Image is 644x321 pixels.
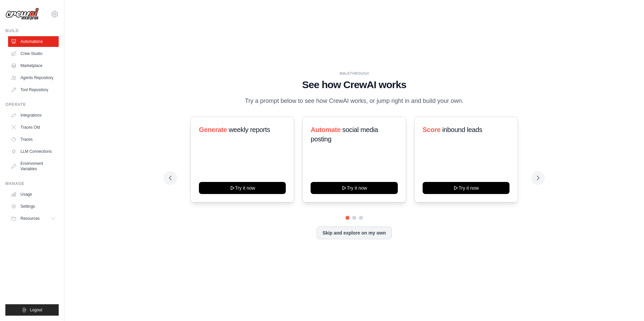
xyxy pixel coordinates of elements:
[311,126,378,143] span: social media posting
[8,122,59,133] a: Traces Old
[8,110,59,121] a: Integrations
[8,48,59,59] a: Crew Studio
[311,182,397,194] button: Try it now
[5,304,59,316] button: Logout
[5,28,59,34] div: Build
[8,146,59,157] a: LLM Connections
[5,181,59,186] div: Manage
[317,227,391,239] button: Skip and explore on my own
[30,307,42,313] span: Logout
[423,126,441,133] span: Score
[8,158,59,174] a: Environment Variables
[8,36,59,47] a: Automations
[8,201,59,212] a: Settings
[8,84,59,95] a: Tool Repository
[199,126,227,133] span: Generate
[5,8,39,20] img: Logo
[8,72,59,83] a: Agents Repository
[442,126,482,133] span: inbound leads
[8,213,59,224] button: Resources
[169,71,539,76] div: WALKTHROUGH
[229,126,270,133] span: weekly reports
[311,126,340,133] span: Automate
[423,182,509,194] button: Try it now
[20,216,40,221] span: Resources
[8,134,59,145] a: Traces
[241,96,467,106] p: Try a prompt below to see how CrewAI works, or jump right in and build your own.
[5,102,59,107] div: Operate
[8,60,59,71] a: Marketplace
[8,189,59,200] a: Usage
[199,182,286,194] button: Try it now
[169,79,539,91] h1: See how CrewAI works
